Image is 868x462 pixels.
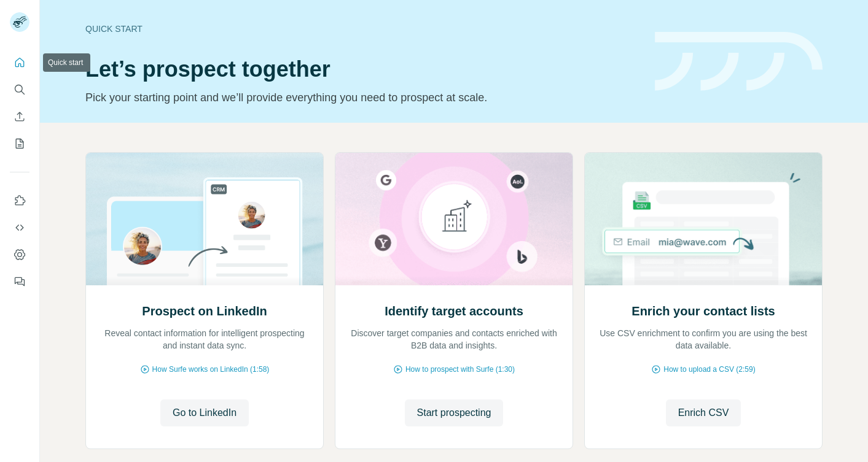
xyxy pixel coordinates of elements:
h1: Let’s prospect together [85,57,640,82]
span: How to upload a CSV (2:59) [663,364,755,375]
h2: Prospect on LinkedIn [142,302,267,320]
img: Identify target accounts [335,153,573,285]
h2: Identify target accounts [385,302,523,320]
button: Start prospecting [405,399,504,426]
button: Quick start [10,52,29,74]
span: How to prospect with Surfe (1:30) [405,364,515,375]
p: Discover target companies and contacts enriched with B2B data and insights. [348,327,560,352]
img: banner [655,32,823,91]
img: Enrich your contact lists [584,153,823,285]
p: Use CSV enrichment to confirm you are using the best data available. [597,327,810,352]
button: Use Surfe on LinkedIn [10,190,29,212]
h2: Enrich your contact lists [631,302,775,320]
button: Search [10,79,29,101]
button: Dashboard [10,244,29,266]
span: Start prospecting [417,406,491,420]
button: Use Surfe API [10,217,29,239]
button: Enrich CSV [666,399,741,426]
div: Quick start [85,23,640,35]
img: Prospect on LinkedIn [85,153,324,285]
p: Pick your starting point and we’ll provide everything you need to prospect at scale. [85,89,640,106]
button: Go to LinkedIn [160,399,249,426]
span: Enrich CSV [678,406,729,420]
button: Feedback [10,271,29,293]
span: How Surfe works on LinkedIn (1:58) [152,364,270,375]
button: My lists [10,133,29,155]
button: Enrich CSV [10,106,29,128]
p: Reveal contact information for intelligent prospecting and instant data sync. [98,327,311,352]
span: Go to LinkedIn [173,406,237,420]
